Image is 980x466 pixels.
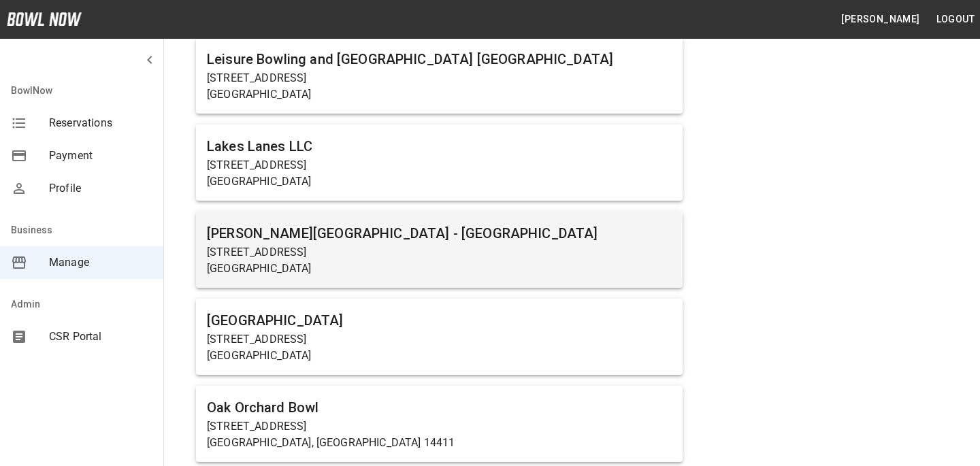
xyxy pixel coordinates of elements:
[207,135,672,157] h6: Lakes Lanes LLC
[49,329,152,345] span: CSR Portal
[207,86,672,103] p: [GEOGRAPHIC_DATA]
[207,48,672,70] h6: Leisure Bowling and [GEOGRAPHIC_DATA] [GEOGRAPHIC_DATA]
[207,331,672,348] p: [STREET_ADDRESS]
[207,70,672,86] p: [STREET_ADDRESS]
[207,244,672,261] p: [STREET_ADDRESS]
[49,148,152,164] span: Payment
[207,173,672,190] p: [GEOGRAPHIC_DATA]
[7,12,82,26] img: logo
[207,348,672,364] p: [GEOGRAPHIC_DATA]
[207,222,672,244] h6: [PERSON_NAME][GEOGRAPHIC_DATA] - [GEOGRAPHIC_DATA]
[207,397,672,418] h6: Oak Orchard Bowl
[49,254,152,271] span: Manage
[207,418,672,435] p: [STREET_ADDRESS]
[931,7,980,32] button: Logout
[49,115,152,131] span: Reservations
[49,180,152,197] span: Profile
[207,435,672,451] p: [GEOGRAPHIC_DATA], [GEOGRAPHIC_DATA] 14411
[207,157,672,173] p: [STREET_ADDRESS]
[836,7,925,32] button: [PERSON_NAME]
[207,261,672,277] p: [GEOGRAPHIC_DATA]
[207,310,672,331] h6: [GEOGRAPHIC_DATA]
